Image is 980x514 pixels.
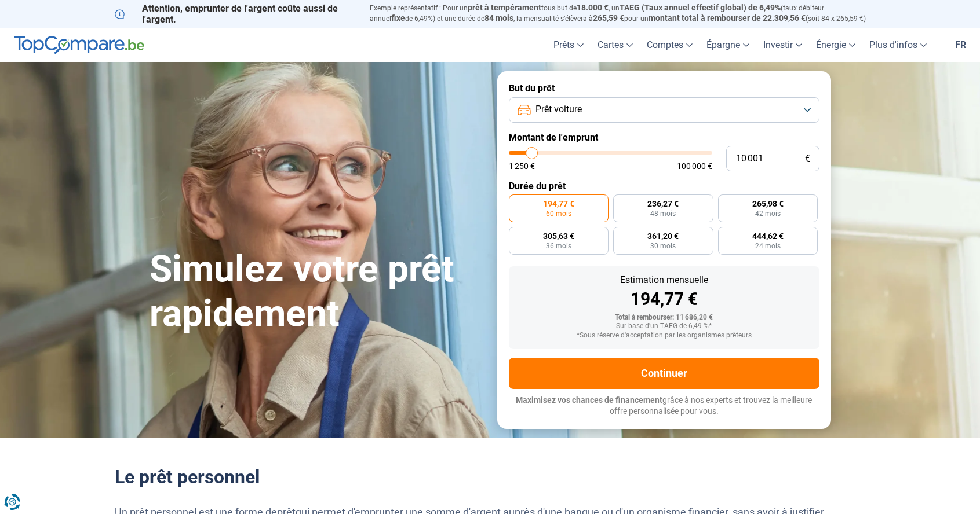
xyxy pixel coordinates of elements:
[484,13,513,23] span: 84 mois
[640,28,700,62] a: Comptes
[509,358,819,389] button: Continuer
[518,332,810,340] div: *Sous réserve d'acceptation par les organismes prêteurs
[752,200,784,208] span: 265,98 €
[809,28,862,62] a: Énergie
[862,28,934,62] a: Plus d'infos
[516,395,662,405] span: Maximisez vos chances de financement
[546,210,571,217] span: 60 mois
[468,3,541,12] span: prêt à tempérament
[620,3,781,12] span: TAEG (Taux annuel effectif global) de 6,49%
[14,36,144,54] img: TopCompare
[547,28,591,62] a: Prêts
[805,154,810,164] span: €
[591,28,640,62] a: Cartes
[593,13,624,23] span: 265,59 €
[677,162,712,170] span: 100 000 €
[509,181,819,192] label: Durée du prêt
[543,200,574,208] span: 194,77 €
[509,395,819,417] p: grâce à nos experts et trouvez la meilleure offre personnalisée pour vous.
[518,322,810,331] div: Sur base d'un TAEG de 6,49 %*
[115,466,866,488] h2: Le prêt personnel
[755,243,781,249] span: 24 mois
[700,28,756,62] a: Épargne
[509,132,819,143] label: Montant de l'emprunt
[391,13,405,23] span: fixe
[535,103,582,116] span: Prêt voiture
[756,28,809,62] a: Investir
[647,200,679,208] span: 236,27 €
[509,83,819,94] label: But du prêt
[150,247,483,336] h1: Simulez votre prêt rapidement
[650,243,676,249] span: 30 mois
[115,3,356,25] p: Attention, emprunter de l'argent coûte aussi de l'argent.
[755,210,781,217] span: 42 mois
[518,291,810,308] div: 194,77 €
[370,3,866,24] p: Exemple représentatif : Pour un tous but de , un (taux débiteur annuel de 6,49%) et une durée de ...
[546,243,571,249] span: 36 mois
[518,276,810,285] div: Estimation mensuelle
[948,28,973,62] a: fr
[543,232,574,240] span: 305,63 €
[509,162,535,170] span: 1 250 €
[650,210,676,217] span: 48 mois
[518,314,810,322] div: Total à rembourser: 11 686,20 €
[752,232,784,240] span: 444,62 €
[649,13,806,23] span: montant total à rembourser de 22.309,56 €
[577,3,609,12] span: 18.000 €
[509,97,819,123] button: Prêt voiture
[647,232,679,240] span: 361,20 €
